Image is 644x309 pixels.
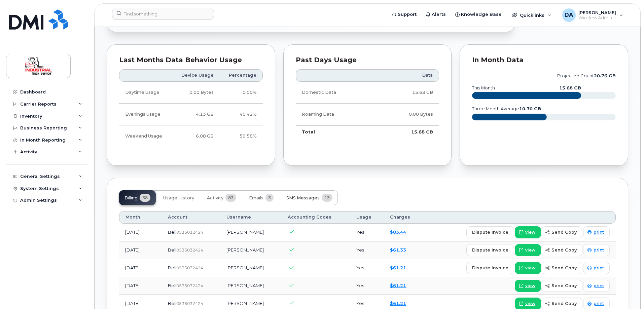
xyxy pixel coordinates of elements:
td: [PERSON_NAME] [220,241,281,259]
a: print [583,280,610,292]
tr: Friday from 6:00pm to Monday 8:00am [119,125,263,147]
td: Domestic Data [296,82,376,104]
span: [PERSON_NAME] [578,10,616,15]
td: Yes [350,224,384,241]
td: [PERSON_NAME] [220,277,281,295]
a: view [515,226,541,238]
span: Bell [168,301,176,306]
span: print [594,229,604,235]
text: projected count [557,73,616,78]
th: Month [119,211,162,223]
a: $61.21 [390,301,406,306]
th: Username [220,211,281,223]
th: Accounting Codes [282,211,351,223]
span: print [594,247,604,253]
span: send copy [551,265,577,271]
td: 15.68 GB [376,125,439,138]
span: Emails [249,195,263,201]
td: [DATE] [119,259,162,277]
button: dispute invoice [466,244,514,256]
span: Bell [168,229,176,235]
button: dispute invoice [466,262,514,274]
td: [PERSON_NAME] [220,224,281,241]
td: [DATE] [119,224,162,241]
td: 0.00% [220,82,263,104]
td: Yes [350,277,384,295]
a: $61.21 [390,265,406,270]
span: Wireless Admin [578,15,616,21]
span: Bell [168,283,176,288]
button: send copy [541,226,582,238]
div: Quicklinks [507,8,556,22]
span: send copy [551,282,577,289]
span: print [594,301,604,307]
tspan: 10.70 GB [519,106,541,111]
span: Usage History [163,195,194,201]
a: print [583,226,610,238]
a: $61.21 [390,283,406,288]
span: Bell [168,247,176,253]
span: print [594,283,604,289]
a: $83.44 [390,229,406,235]
span: 0535032424 [176,265,203,270]
button: send copy [541,262,582,274]
button: dispute invoice [466,226,514,238]
tspan: 20.76 GB [594,73,616,78]
span: view [525,247,535,253]
span: print [594,265,604,271]
span: send copy [551,229,577,235]
span: Knowledge Base [461,11,502,18]
span: view [525,301,535,307]
a: view [515,280,541,292]
a: print [583,244,610,256]
td: 59.58% [220,125,263,147]
span: view [525,229,535,235]
text: three month average [472,106,541,111]
td: Daytime Usage [119,82,172,104]
a: view [515,262,541,274]
td: Weekend Usage [119,125,172,147]
span: 83 [225,194,236,202]
span: 0535032424 [176,247,203,253]
text: this month [472,85,495,90]
span: send copy [551,300,577,307]
span: Support [398,11,417,18]
input: Find something... [112,8,214,20]
a: Support [387,8,421,21]
span: 3 [265,194,274,202]
a: Alerts [421,8,451,21]
th: Data [376,69,439,81]
span: 0535032424 [176,283,203,288]
td: 15.68 GB [376,82,439,104]
td: 40.42% [220,104,263,125]
td: Yes [350,241,384,259]
span: dispute invoice [472,247,508,253]
button: send copy [541,244,582,256]
td: [PERSON_NAME] [220,259,281,277]
th: Account [162,211,220,223]
a: print [583,262,610,274]
td: [DATE] [119,277,162,295]
th: Device Usage [172,69,220,81]
td: 0.00 Bytes [172,82,220,104]
tr: Weekdays from 6:00pm to 8:00am [119,104,263,125]
a: Knowledge Base [451,8,506,21]
span: SMS Messages [286,195,320,201]
td: [DATE] [119,241,162,259]
td: 0.00 Bytes [376,104,439,125]
span: Activity [207,195,223,201]
td: Evenings Usage [119,104,172,125]
a: $61.33 [390,247,406,253]
div: Past Days Usage [296,57,439,64]
button: send copy [541,280,582,292]
td: Roaming Data [296,104,376,125]
span: Alerts [432,11,446,18]
span: Bell [168,265,176,270]
td: Yes [350,259,384,277]
th: Charges [384,211,424,223]
span: 0535032424 [176,230,203,235]
span: Quicklinks [520,12,544,18]
div: Dale Allan [558,8,628,22]
span: view [525,265,535,271]
th: Usage [350,211,384,223]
